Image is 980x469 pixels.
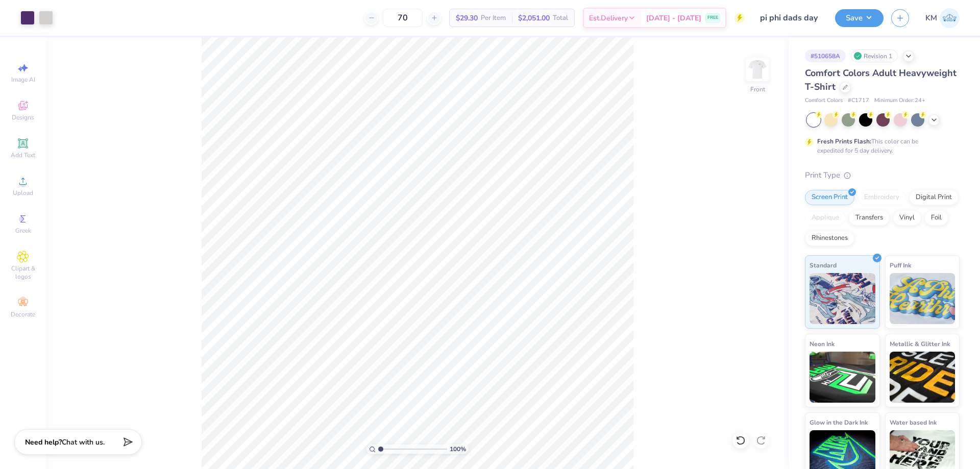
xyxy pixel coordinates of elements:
span: Designs [12,113,34,121]
div: Revision 1 [851,50,898,62]
div: This color can be expedited for 5 day delivery. [817,137,943,155]
div: Screen Print [805,190,854,205]
input: Untitled Design [752,8,827,28]
span: $2,051.00 [518,13,550,23]
img: Standard [810,273,875,324]
span: $29.30 [456,13,478,23]
div: Digital Print [909,190,959,205]
img: Front [747,59,768,80]
img: Karl Michael Narciza [940,8,960,28]
span: # C1717 [848,96,869,105]
span: Minimum Order: 24 + [874,96,925,105]
span: Image AI [11,76,35,84]
div: Rhinestones [805,231,854,246]
div: Print Type [805,169,960,181]
span: Water based Ink [890,417,937,428]
div: Embroidery [857,190,906,205]
img: Neon Ink [810,352,875,403]
div: Foil [924,210,948,226]
span: FREE [707,14,718,21]
span: Per Item [481,13,506,23]
div: Front [750,85,765,94]
img: Metallic & Glitter Ink [890,352,955,403]
div: Transfers [849,210,890,226]
span: Comfort Colors [805,96,843,105]
span: [DATE] - [DATE] [646,13,701,23]
span: Total [553,13,568,23]
span: Upload [13,189,33,197]
span: Est. Delivery [589,13,628,23]
strong: Fresh Prints Flash: [817,137,871,145]
span: Comfort Colors Adult Heavyweight T-Shirt [805,67,957,93]
span: KM [925,12,937,24]
span: Glow in the Dark Ink [810,417,868,428]
span: Decorate [11,310,35,318]
span: Greek [15,227,31,235]
span: Puff Ink [890,260,911,270]
a: KM [925,8,960,28]
input: – – [383,9,423,27]
span: Add Text [11,151,35,159]
span: Neon Ink [810,338,835,349]
span: Chat with us. [62,437,105,447]
div: Applique [805,210,846,226]
span: Clipart & logos [5,264,41,281]
div: Vinyl [893,210,921,226]
img: Puff Ink [890,273,955,324]
span: Metallic & Glitter Ink [890,338,950,349]
span: Standard [810,260,837,270]
button: Save [835,9,884,27]
span: 100 % [450,445,466,454]
strong: Need help? [25,437,62,447]
div: # 510658A [805,50,846,62]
